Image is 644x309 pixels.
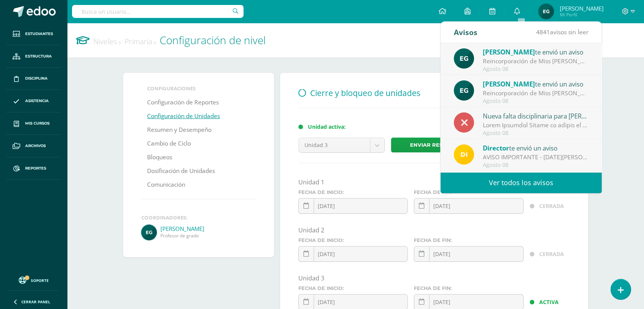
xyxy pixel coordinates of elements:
[21,299,50,304] span: Cerrar panel
[454,80,474,101] img: c89f29540b4323524ac71080a709b5e3.png
[538,4,554,19] img: 4615313cb8110bcdf70a3d7bb033b77e.png
[299,138,384,152] a: Unidad 3
[160,232,256,239] span: Profesor de grado
[147,164,215,178] a: Dosificación de Unidades
[160,33,266,47] span: Configuración de nivel
[6,112,61,135] a: Mis cursos
[483,48,535,56] span: [PERSON_NAME]
[298,285,408,291] label: Fecha de inicio:
[31,278,49,283] span: Soporte
[141,214,256,221] div: Coordinadores:
[141,225,157,240] img: 4615313cb8110bcdf70a3d7bb033b77e.png
[483,57,589,66] div: Reincorporación de Miss Evelyn: Estimados Padres de Familia y Estudiantes: Espero que se encuentr...
[539,246,570,262] div: CERRADA
[147,137,191,150] a: Cambio de Ciclo
[299,199,407,213] input: ¿En qué fecha inicia la unidad?
[483,79,589,89] div: te envió un aviso
[308,123,570,130] div: Unidad activa:
[483,143,589,153] div: te envió un aviso
[483,162,589,168] div: Agosto 08
[483,80,535,88] span: [PERSON_NAME]
[483,121,589,130] div: Lorem Ipsumdol Sitame co adipis el seddo eiusmodtempor 'Incididuntutla etdolorema ' al enimad Min...
[559,11,603,18] span: Mi Perfil
[6,23,61,45] a: Estudiantes
[160,225,256,232] a: [PERSON_NAME]
[298,226,570,234] div: Unidad 2
[6,45,61,68] a: Estructura
[310,88,420,98] span: Cierre y bloqueo de unidades
[147,123,211,137] a: Resumen y Desempeño
[25,120,50,126] span: Mis cursos
[454,22,477,43] div: Avisos
[483,89,589,98] div: Reincorporación de Miss Evelyn: Estimados Padres de Familia y Estudiantes: Espero que se encuentr...
[25,143,46,149] span: Archivos
[414,199,523,213] input: ¿En qué fecha termina la unidad?
[539,198,570,214] div: CERRADA
[483,98,589,104] div: Agosto 08
[147,178,185,192] a: Comunicación
[536,28,550,36] span: 4841
[25,31,53,37] span: Estudiantes
[483,66,589,72] div: Agosto 08
[483,47,589,57] div: te envió un aviso
[454,48,474,69] img: c89f29540b4323524ac71080a709b5e3.png
[391,138,477,152] a: Enviar resumen
[414,285,523,291] label: Fecha de fin:
[299,247,407,261] input: ¿En qué fecha inicia la unidad?
[72,5,244,18] input: Busca un usuario...
[536,28,588,36] span: avisos sin leer
[25,98,49,104] span: Asistencia
[25,165,46,171] span: Reportes
[6,157,61,180] a: Reportes
[147,150,172,164] a: Bloqueos
[483,153,589,162] div: AVISO IMPORTANTE - LUNES 11 DE AGOSTO: Estimados padres de familia y/o encargados: Les informamos...
[25,75,48,82] span: Disciplina
[298,178,570,186] div: Unidad 1
[414,237,523,243] label: Fecha de fin:
[147,96,219,109] a: Configuración de Reportes
[454,144,474,165] img: f0b35651ae50ff9c693c4cbd3f40c4bb.png
[9,275,58,285] a: Soporte
[298,189,408,195] label: Fecha de inicio:
[6,90,61,112] a: Asistencia
[483,144,509,152] span: Director
[414,189,523,195] label: Fecha de fin:
[298,274,570,282] div: Unidad 3
[6,68,61,90] a: Disciplina
[125,36,156,46] a: Primaria
[25,53,52,59] span: Estructura
[6,135,61,157] a: Archivos
[147,109,220,123] a: Configuración de Unidades
[483,111,589,121] div: Nueva falta disciplinaria para [PERSON_NAME]
[441,172,602,193] a: Ver todos los avisos
[559,5,603,12] span: [PERSON_NAME]
[414,247,523,261] input: ¿En qué fecha termina la unidad?
[147,85,250,92] li: Configuraciones
[93,36,121,46] a: Niveles
[304,138,364,152] span: Unidad 3
[483,130,589,136] div: Agosto 08
[298,237,408,243] label: Fecha de inicio:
